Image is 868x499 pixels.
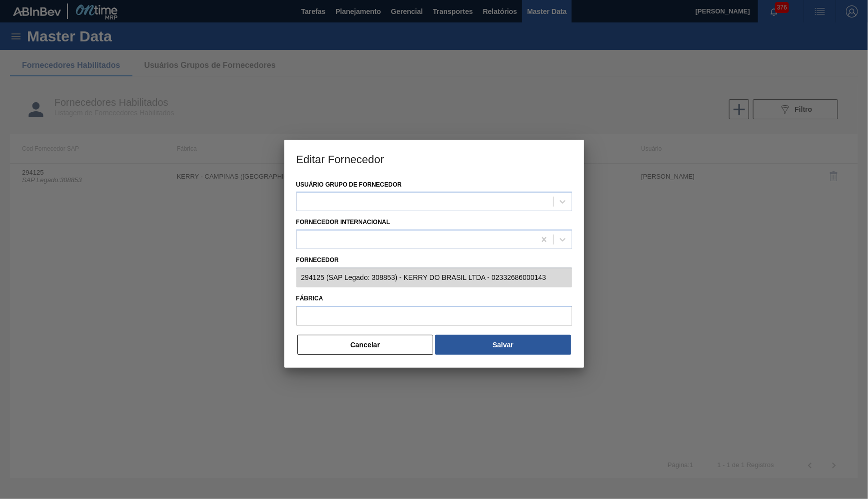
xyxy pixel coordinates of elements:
label: Fábrica [296,291,572,306]
label: Fornecedor Internacional [296,219,390,226]
h3: Editar Fornecedor [284,140,584,178]
button: Cancelar [297,335,434,355]
button: Salvar [435,335,571,355]
label: Usuário Grupo de Fornecedor [296,181,402,188]
label: Fornecedor [296,253,572,267]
